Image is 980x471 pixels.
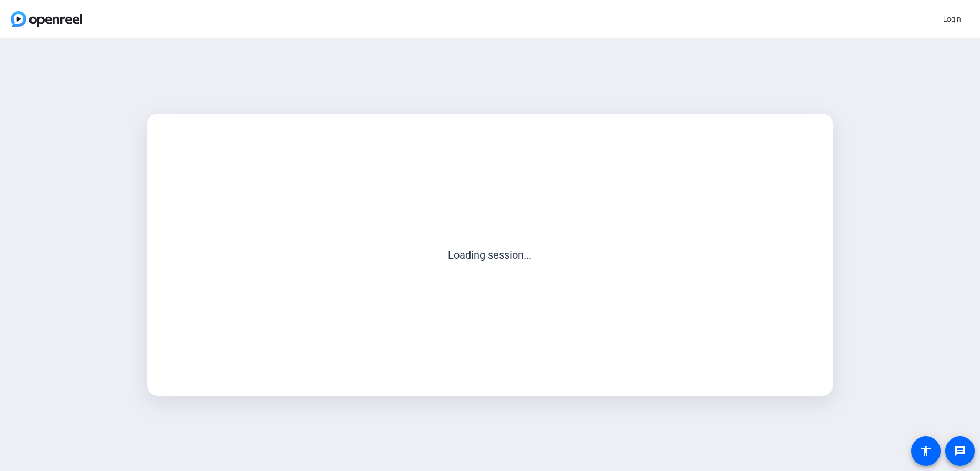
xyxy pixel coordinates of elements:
[920,445,932,457] mat-icon: accessibility
[935,9,969,28] button: Login
[11,11,82,27] img: OpenReel logo
[954,445,966,457] mat-icon: message
[943,14,961,25] span: Login
[170,247,810,263] p: Loading session...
